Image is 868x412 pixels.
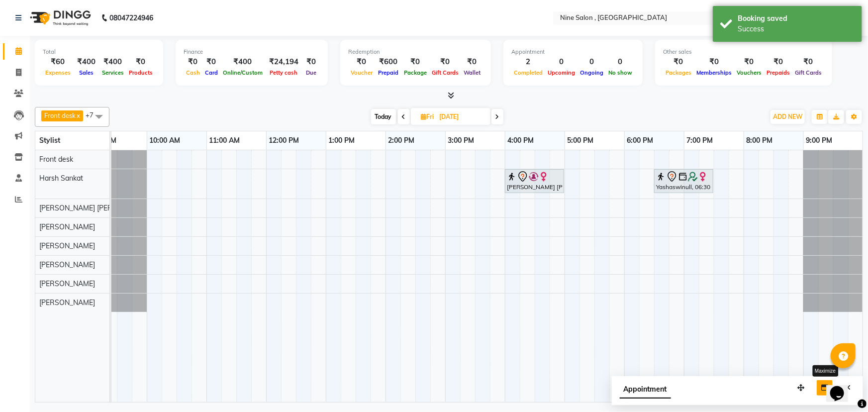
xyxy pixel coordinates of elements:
[419,113,437,120] span: Fri
[826,372,858,402] iframe: chat widget
[663,48,824,56] div: Other sales
[184,48,320,56] div: Finance
[202,69,220,76] span: Card
[734,56,764,68] div: ₹0
[655,171,712,192] div: Yashaswinull, 06:30 PM-07:30 PM, Nails Essentials - Luxury Mineral/Marine Spa Pedicure
[506,171,563,192] div: [PERSON_NAME] [PERSON_NAME], 04:00 PM-05:00 PM, Nails Essentials - Luxury Mineral/Marine Spa Pedi...
[663,69,694,76] span: Packages
[76,111,80,119] a: x
[44,111,76,119] span: Front desk
[437,109,486,124] input: 2025-10-17
[376,69,401,76] span: Prepaid
[461,69,483,76] span: Wallet
[606,56,635,68] div: 0
[738,24,855,34] div: Success
[43,56,73,68] div: ₹60
[39,222,95,231] span: [PERSON_NAME]
[371,109,396,124] span: Today
[545,69,578,76] span: Upcoming
[207,133,243,148] a: 11:00 AM
[565,133,596,148] a: 5:00 PM
[184,69,202,76] span: Cash
[511,48,635,56] div: Appointment
[267,133,302,148] a: 12:00 PM
[268,69,300,76] span: Petty cash
[625,133,656,148] a: 6:00 PM
[578,56,606,68] div: 0
[446,133,477,148] a: 3:00 PM
[663,56,694,68] div: ₹0
[744,133,775,148] a: 8:00 PM
[386,133,417,148] a: 2:00 PM
[126,69,155,76] span: Products
[764,56,792,68] div: ₹0
[39,204,153,212] span: [PERSON_NAME] [PERSON_NAME]
[39,298,95,307] span: [PERSON_NAME]
[505,133,537,148] a: 4:00 PM
[126,56,155,68] div: ₹0
[734,69,764,76] span: Vouchers
[109,4,153,32] b: 08047224946
[694,56,734,68] div: ₹0
[684,133,716,148] a: 7:00 PM
[401,69,429,76] span: Package
[375,56,401,68] div: ₹600
[764,69,792,76] span: Prepaids
[220,56,265,68] div: ₹400
[147,133,183,148] a: 10:00 AM
[39,241,95,250] span: [PERSON_NAME]
[792,56,824,68] div: ₹0
[43,69,73,76] span: Expenses
[738,13,855,24] div: Booking saved
[99,56,126,68] div: ₹400
[511,69,545,76] span: Completed
[578,69,606,76] span: Ongoing
[792,69,824,76] span: Gift Cards
[348,69,375,76] span: Voucher
[39,155,73,164] span: Front desk
[39,174,83,183] span: Harsh Sankat
[303,69,319,76] span: Due
[545,56,578,68] div: 0
[511,56,545,68] div: 2
[202,56,220,68] div: ₹0
[25,4,94,32] img: logo
[220,69,265,76] span: Online/Custom
[620,381,671,399] span: Appointment
[461,56,483,68] div: ₹0
[812,365,838,377] div: Maximize
[348,48,483,56] div: Redemption
[348,56,375,68] div: ₹0
[265,56,302,68] div: ₹24,194
[429,69,461,76] span: Gift Cards
[43,48,155,56] div: Total
[39,136,60,145] span: Stylist
[606,69,635,76] span: No show
[773,113,802,120] span: ADD NEW
[804,133,835,148] a: 9:00 PM
[326,133,358,148] a: 1:00 PM
[99,69,126,76] span: Services
[77,69,96,76] span: Sales
[39,279,95,288] span: [PERSON_NAME]
[184,56,202,68] div: ₹0
[73,56,99,68] div: ₹400
[86,111,101,119] span: +7
[401,56,429,68] div: ₹0
[302,56,320,68] div: ₹0
[694,69,734,76] span: Memberships
[39,260,95,269] span: [PERSON_NAME]
[771,110,805,124] button: ADD NEW
[429,56,461,68] div: ₹0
